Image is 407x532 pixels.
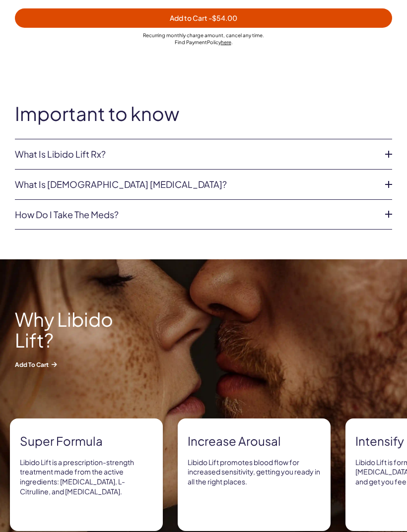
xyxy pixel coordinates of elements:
strong: Increase arousal [188,433,321,450]
p: Libido Lift is a prescription-strength treatment made from the active ingredients: [MEDICAL_DATA]... [20,458,153,496]
h2: Why Libido Lift? [15,309,134,351]
a: here [221,39,231,45]
span: Add to Cart [15,360,134,369]
span: - $54.00 [208,13,237,22]
strong: Super formula [20,433,153,450]
a: What is [DEMOGRAPHIC_DATA] [MEDICAL_DATA]? [15,179,376,189]
div: Recurring monthly charge amount , cancel any time. Policy . [15,32,392,46]
p: Libido Lift promotes blood flow for increased sensitivity, getting you ready in all the right pla... [188,458,321,487]
button: Add to Cart -$54.00 [15,8,392,28]
h2: Important to know [15,103,392,124]
span: Add to Cart [170,13,237,22]
a: What is Libido Lift Rx? [15,149,376,159]
a: How do I take the meds? [15,210,376,220]
span: Find Payment [175,39,207,45]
